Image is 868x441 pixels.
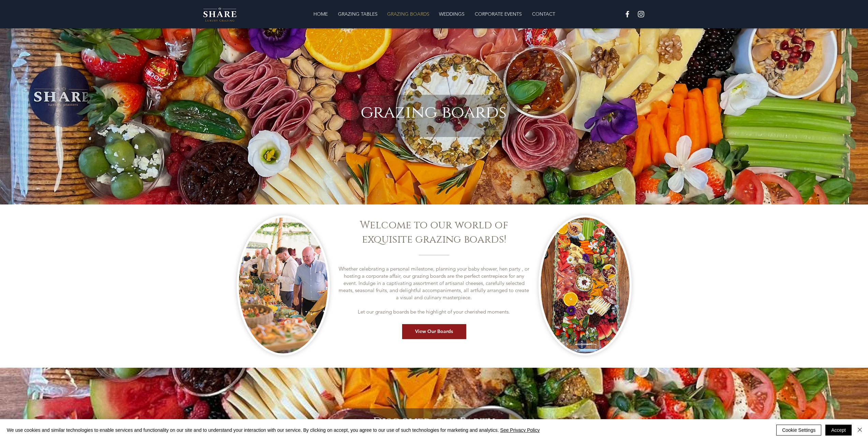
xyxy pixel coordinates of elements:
a: GRAZING TABLES [333,7,382,21]
iframe: Wix Chat [836,409,868,441]
a: WEDDINGS [434,7,470,21]
p: GRAZING TABLES [335,7,381,21]
a: View Our Boards [402,324,466,339]
img: Share Luxury Grazing Logo.png [195,4,245,24]
span: grazing boards [361,101,507,124]
p: Whether celebrating a personal milestone, planning your baby shower, hen party , or hosting a cor... [337,265,531,308]
p: HOME [310,7,331,21]
span: Welcome to our world of exquisite grazing boards! [360,218,508,246]
span: Discover our [373,414,459,430]
img: Wedding Pic.jpg [239,217,328,353]
span: We use cookies and similar technologies to enable services and functionality on our site and to u... [7,427,540,433]
p: CORPORATE EVENTS [471,7,525,21]
button: Accept [825,425,852,436]
p: GRAZING BOARDS [384,7,433,21]
a: CONTACT [527,7,560,21]
button: Cookie Settings [776,425,821,436]
span: View Our Boards [415,328,453,335]
img: Grazing Board Large file.jpg [541,217,630,353]
nav: Site [267,7,601,21]
p: WEDDINGS [436,7,468,21]
img: White Instagram Icon [637,10,645,18]
button: Close [856,425,864,436]
a: See Privacy Policy [500,427,540,433]
p: CONTACT [529,7,559,21]
a: CORPORATE EVENTS [470,7,527,21]
img: White Facebook Icon [623,10,632,18]
ul: Social Bar [623,10,645,18]
a: HOME [308,7,333,21]
p: Let our grazing boards be the highlight of your cherished moments. [337,308,531,315]
a: GRAZING BOARDS [382,7,434,21]
img: Close [856,426,864,434]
